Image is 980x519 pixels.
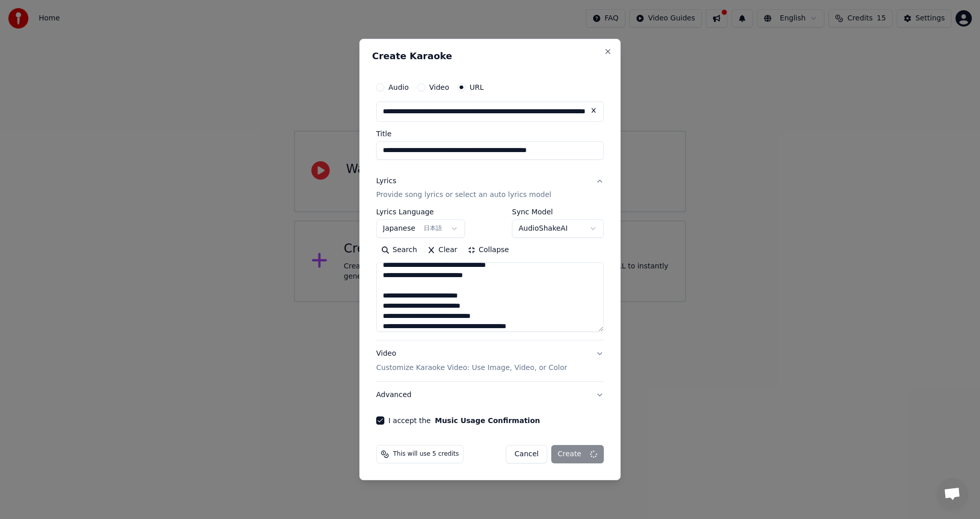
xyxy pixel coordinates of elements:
[376,190,551,201] p: Provide song lyrics or select an auto lyrics model
[376,209,465,216] label: Lyrics Language
[376,168,604,209] button: LyricsProvide song lyrics or select an auto lyrics model
[393,450,459,458] span: This will use 5 credits
[462,242,514,259] button: Collapse
[512,209,604,216] label: Sync Model
[435,417,540,424] button: I accept the
[376,349,567,374] div: Video
[372,52,608,61] h2: Create Karaoke
[376,363,567,373] p: Customize Karaoke Video: Use Image, Video, or Color
[422,242,462,259] button: Clear
[376,242,422,259] button: Search
[388,417,540,424] label: I accept the
[376,341,604,382] button: VideoCustomize Karaoke Video: Use Image, Video, or Color
[470,84,484,91] label: URL
[376,176,396,186] div: Lyrics
[506,445,547,463] button: Cancel
[376,130,604,137] label: Title
[376,382,604,408] button: Advanced
[388,84,409,91] label: Audio
[376,209,604,340] div: LyricsProvide song lyrics or select an auto lyrics model
[429,84,449,91] label: Video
